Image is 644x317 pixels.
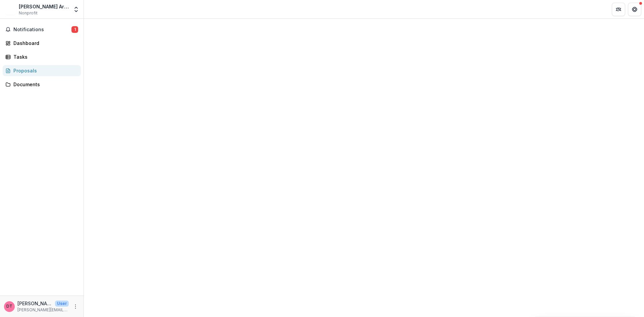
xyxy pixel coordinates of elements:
[13,53,75,60] div: Tasks
[17,300,52,307] p: [PERSON_NAME]
[3,79,81,90] a: Documents
[19,3,69,10] div: [PERSON_NAME] Artist Community, Inc.
[3,51,81,62] a: Tasks
[71,26,78,33] span: 1
[13,67,75,74] div: Proposals
[13,81,75,88] div: Documents
[3,24,81,35] button: Notifications1
[55,301,69,307] p: User
[71,303,79,311] button: More
[3,38,81,49] a: Dashboard
[13,27,71,33] span: Notifications
[3,65,81,76] a: Proposals
[71,3,81,16] button: Open entity switcher
[19,10,38,16] span: Nonprofit
[6,304,12,309] div: Denise Turner
[13,40,75,47] div: Dashboard
[612,3,625,16] button: Partners
[17,307,69,313] p: [PERSON_NAME][EMAIL_ADDRESS][DOMAIN_NAME]
[628,3,641,16] button: Get Help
